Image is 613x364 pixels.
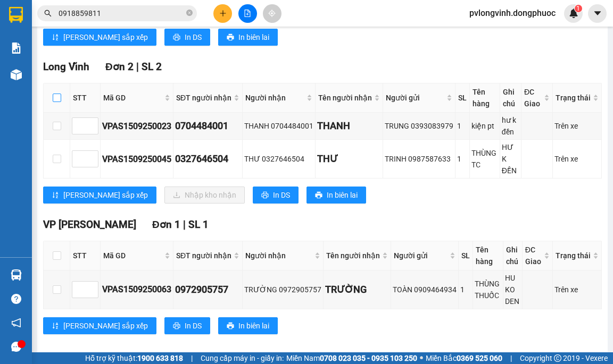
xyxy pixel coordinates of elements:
th: SL [455,83,470,113]
span: Trạng thái [556,250,591,261]
div: 1 [457,120,468,132]
div: VPAS1509250063 [102,283,171,296]
th: STT [70,241,101,270]
span: printer [173,33,180,42]
span: close-circle [186,9,193,19]
div: THƯ [317,151,381,166]
div: THANH 0704484001 [244,120,313,132]
span: | [510,352,512,364]
div: 0704484001 [175,118,241,133]
th: Ghi chú [503,241,523,270]
div: 1 [460,284,471,295]
button: file-add [238,4,257,23]
strong: 0369 525 060 [457,354,502,362]
strong: 0708 023 035 - 0935 103 250 [320,354,417,362]
button: printerIn DS [253,187,299,204]
span: Mã GD [103,250,162,261]
img: warehouse-icon [11,269,22,281]
span: SĐT người nhận [176,92,231,104]
sup: 1 [575,5,582,12]
div: THÙNG THUỐC [475,278,501,301]
span: plus [219,10,227,17]
span: [PERSON_NAME] sắp xếp [63,320,148,332]
button: sort-ascending[PERSON_NAME] sắp xếp [43,317,156,334]
img: warehouse-icon [11,69,22,80]
td: THƯ [316,140,383,179]
span: Người nhận [245,250,312,261]
div: Trên xe [554,120,600,132]
span: Tên người nhận [318,92,372,104]
button: printerIn biên lai [218,29,278,46]
span: In biên lai [327,189,358,201]
span: Long Vĩnh [43,61,89,73]
span: SL 2 [142,61,162,73]
span: Người gửi [394,250,448,261]
div: VPAS1509250045 [102,153,171,166]
span: Đơn 1 [152,218,180,231]
div: Trên xe [554,284,600,295]
span: pvlongvinh.dongphuoc [461,6,564,20]
span: message [11,342,21,352]
span: search [44,10,52,17]
button: caret-down [588,4,607,23]
div: TOÀN 0909464934 [393,284,457,295]
span: sort-ascending [52,191,59,200]
span: printer [227,322,234,331]
img: logo-vxr [9,7,23,23]
input: Tìm tên, số ĐT hoặc mã đơn [59,7,184,19]
span: Người nhận [245,92,304,104]
div: TRƯỜNG 0972905757 [244,284,321,295]
div: TRƯỜNG [325,282,389,297]
span: 1 [576,5,580,12]
span: printer [261,191,269,200]
span: copyright [554,354,561,362]
img: solution-icon [11,43,22,54]
div: TRINH 0987587633 [385,153,453,165]
div: kiện pt [471,120,498,132]
div: 0972905757 [175,282,241,297]
span: caret-down [593,9,602,18]
button: downloadNhập kho nhận [164,187,245,204]
div: HƯ K ĐỀN [502,141,519,176]
span: sort-ascending [52,322,59,331]
span: printer [227,33,234,42]
span: Tên người nhận [326,250,380,261]
span: | [136,61,139,73]
td: VPAS1509250063 [101,270,173,309]
div: TRUNG 0393083979 [385,120,453,132]
span: SĐT người nhận [176,250,231,261]
button: printerIn DS [164,29,210,46]
th: Tên hàng [470,83,500,113]
strong: 1900 633 818 [137,354,183,362]
span: Đơn 2 [105,61,134,73]
td: VPAS1509250045 [101,140,173,179]
div: hư k đền [502,114,519,138]
td: 0972905757 [173,270,243,309]
span: In DS [273,189,290,201]
th: STT [70,83,101,113]
span: In DS [185,31,202,43]
span: VP [PERSON_NAME] [43,218,136,231]
div: THƯ 0327646504 [244,153,313,165]
span: In biên lai [238,31,269,43]
div: 1 [457,153,468,165]
div: THÙNG TC [471,147,498,171]
span: In DS [185,320,202,332]
span: close-circle [186,10,193,16]
span: ĐC Giao [524,86,542,109]
td: 0327646504 [173,140,243,179]
div: HU KO DEN [505,272,520,307]
span: file-add [244,10,251,17]
td: VPAS1509250023 [101,113,173,140]
span: Người gửi [386,92,444,104]
img: icon-new-feature [569,9,578,18]
span: ⚪️ [420,356,423,360]
button: sort-ascending[PERSON_NAME] sắp xếp [43,29,156,46]
span: Hỗ trợ kỹ thuật: [85,352,183,364]
button: printerIn biên lai [306,187,366,204]
td: TRƯỜNG [324,270,391,309]
button: printerIn DS [164,317,210,334]
span: [PERSON_NAME] sắp xếp [63,189,148,201]
span: sort-ascending [52,33,59,42]
td: 0704484001 [173,113,243,140]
